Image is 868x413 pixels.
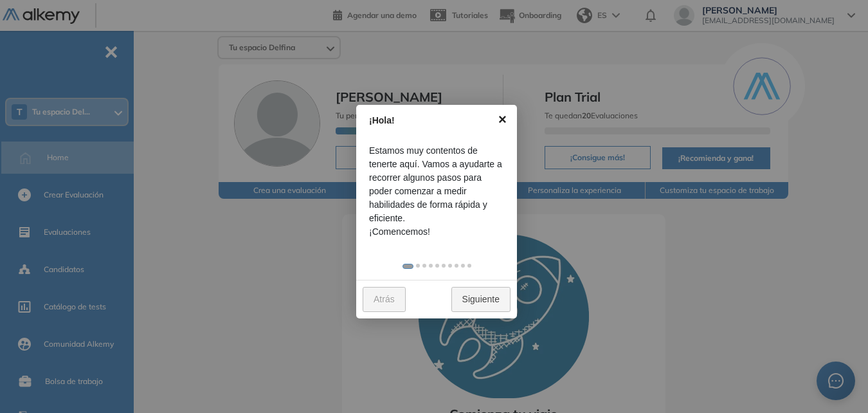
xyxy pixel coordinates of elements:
[363,287,406,312] a: Atrás
[369,225,504,239] span: ¡Comencemos!
[369,144,504,225] span: Estamos muy contentos de tenerte aquí. Vamos a ayudarte a recorrer algunos pasos para poder comen...
[488,105,517,134] a: ×
[451,287,511,312] a: Siguiente
[369,114,491,127] div: ¡Hola!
